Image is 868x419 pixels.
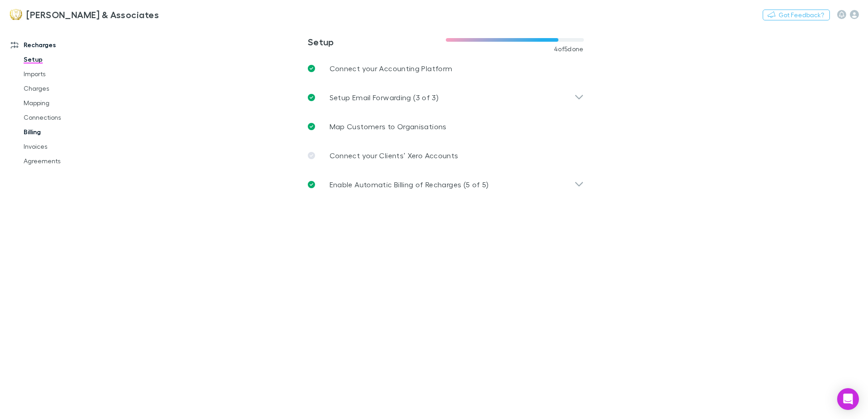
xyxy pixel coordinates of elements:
[15,139,123,154] a: Invoices
[15,81,123,96] a: Charges
[15,96,123,110] a: Mapping
[15,67,123,81] a: Imports
[301,54,591,83] a: Connect your Accounting Platform
[15,110,123,125] a: Connections
[554,45,584,53] span: 4 of 5 done
[9,9,23,20] img: Moroney & Associates 's Logo
[763,10,830,20] button: Got Feedback?
[15,154,123,168] a: Agreements
[26,9,159,20] h3: [PERSON_NAME] & Associates
[301,141,591,170] a: Connect your Clients’ Xero Accounts
[330,150,459,161] p: Connect your Clients’ Xero Accounts
[15,125,123,139] a: Billing
[301,83,591,112] div: Setup Email Forwarding (3 of 3)
[330,63,453,74] p: Connect your Accounting Platform
[301,170,591,199] div: Enable Automatic Billing of Recharges (5 of 5)
[330,179,489,190] p: Enable Automatic Billing of Recharges (5 of 5)
[837,388,859,410] div: Open Intercom Messenger
[2,38,123,52] a: Recharges
[15,52,123,67] a: Setup
[308,36,446,47] h3: Setup
[4,4,164,25] a: [PERSON_NAME] & Associates
[330,121,447,132] p: Map Customers to Organisations
[301,112,591,141] a: Map Customers to Organisations
[330,92,439,103] p: Setup Email Forwarding (3 of 3)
